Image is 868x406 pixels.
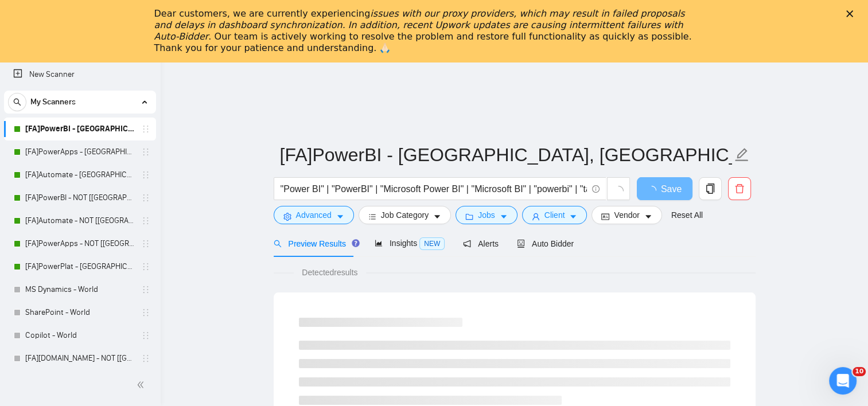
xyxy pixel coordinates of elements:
span: NEW [419,237,445,250]
span: info-circle [592,185,600,193]
a: [FA]Automate - [GEOGRAPHIC_DATA], [GEOGRAPHIC_DATA], [GEOGRAPHIC_DATA] [25,163,134,186]
span: My Scanners [30,91,76,114]
span: holder [141,331,150,340]
button: settingAdvancedcaret-down [274,206,354,224]
span: Advanced [296,209,332,221]
a: [FA]PowerApps - [GEOGRAPHIC_DATA], [GEOGRAPHIC_DATA], [GEOGRAPHIC_DATA] [25,140,134,163]
span: loading [647,186,661,195]
span: robot [517,240,525,248]
span: Alerts [463,239,499,248]
span: search [274,240,282,248]
li: New Scanner [4,63,156,86]
span: area-chart [375,239,383,247]
div: Close [846,10,858,17]
button: folderJobscaret-down [456,206,517,224]
span: delete [729,184,750,194]
span: holder [141,239,150,248]
span: caret-down [336,212,344,221]
a: Copilot - World [25,324,134,347]
button: copy [699,177,722,200]
a: [FA]Automate - NOT [[GEOGRAPHIC_DATA], [GEOGRAPHIC_DATA], [GEOGRAPHIC_DATA]] [25,209,134,232]
span: 10 [853,367,866,376]
a: [FA][DOMAIN_NAME] - NOT [[GEOGRAPHIC_DATA], CAN, [GEOGRAPHIC_DATA]] - No AI [25,347,134,370]
span: notification [463,240,471,248]
button: search [8,93,26,111]
button: delete [728,177,751,200]
i: issues with our proxy providers, which may result in failed proposals and delays in dashboard syn... [154,8,685,42]
span: idcard [601,212,609,221]
span: holder [141,147,150,157]
a: MS Dynamics - World [25,278,134,301]
iframe: Intercom live chat [829,367,857,395]
span: Jobs [478,209,495,221]
a: New Scanner [13,63,147,86]
span: bars [368,212,376,221]
span: Detected results [294,266,365,279]
button: idcardVendorcaret-down [591,206,661,224]
a: Reset All [671,209,703,221]
a: [FA]PowerBI - NOT [[GEOGRAPHIC_DATA], CAN, [GEOGRAPHIC_DATA]] [25,186,134,209]
button: Save [637,177,692,200]
span: edit [734,147,749,162]
span: folder [465,212,473,221]
span: caret-down [569,212,577,221]
span: user [532,212,540,221]
a: [FA]PowerApps - NOT [[GEOGRAPHIC_DATA], CAN, [GEOGRAPHIC_DATA]] [25,232,134,255]
span: holder [141,354,150,363]
span: Vendor [614,209,639,221]
span: holder [141,216,150,225]
div: Tooltip anchor [351,238,361,248]
a: [FA]PowerBI - [GEOGRAPHIC_DATA], [GEOGRAPHIC_DATA], [GEOGRAPHIC_DATA] [25,118,134,140]
span: holder [141,170,150,179]
input: Scanner name... [280,140,732,169]
span: copy [699,184,721,194]
span: Save [661,182,682,196]
span: caret-down [644,212,652,221]
span: caret-down [500,212,508,221]
span: caret-down [433,212,441,221]
a: SharePoint - World [25,301,134,324]
span: Insights [375,239,445,248]
span: holder [141,285,150,294]
button: userClientcaret-down [522,206,587,224]
input: Search Freelance Jobs... [281,182,587,196]
span: holder [141,308,150,317]
a: [FA]PowerPlat - [GEOGRAPHIC_DATA], [GEOGRAPHIC_DATA], [GEOGRAPHIC_DATA] [25,255,134,278]
span: loading [613,186,624,196]
span: double-left [137,379,148,391]
span: search [9,98,26,106]
span: setting [283,212,291,221]
span: Preview Results [274,239,356,248]
button: barsJob Categorycaret-down [359,206,451,224]
span: holder [141,193,150,202]
span: Job Category [381,209,429,221]
span: Client [544,209,565,221]
div: Dear customers, we are currently experiencing . Our team is actively working to resolve the probl... [154,8,696,54]
span: holder [141,262,150,271]
span: holder [141,124,150,134]
span: Auto Bidder [517,239,574,248]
